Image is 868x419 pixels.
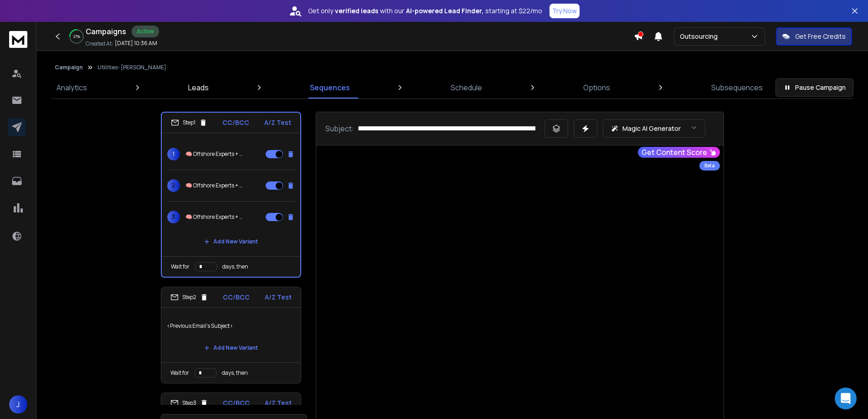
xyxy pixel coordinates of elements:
[223,293,250,302] p: CC/BCC
[699,161,720,171] div: Beta
[55,64,83,71] button: Campaign
[167,148,180,160] span: 1
[335,6,378,16] strong: verified leads
[86,26,126,37] h1: Campaigns
[776,27,852,46] button: Get Free Credits
[170,293,208,301] div: Step 2
[167,179,180,192] span: 2
[222,263,248,270] p: days, then
[578,77,616,98] a: Options
[115,40,157,47] p: [DATE] 10:36 AM
[583,82,610,93] p: Options
[188,82,209,93] p: Leads
[451,82,482,93] p: Schedule
[56,82,87,93] p: Analytics
[161,112,301,278] li: Step1CC/BCCA/Z Test1🧠 Offshore Experts + Automation = Hire Offshore Experts from $6/hr!2🧠 Offshor...
[167,313,295,339] p: <Previous Email's Subject>
[197,339,265,357] button: Add New Variant
[73,34,80,39] p: 27 %
[325,123,354,134] p: Subject:
[223,398,250,408] p: CC/BCC
[308,6,542,16] p: Get only with our starting at $22/mo
[167,211,180,223] span: 3
[264,118,291,127] p: A/Z Test
[171,263,190,270] p: Wait for
[795,32,846,41] p: Get Free Credits
[706,77,768,98] a: Subsequences
[161,287,301,383] li: Step2CC/BCCA/Z Test<Previous Email's Subject>Add New VariantWait fordays, then
[622,124,681,133] p: Magic AI Generator
[51,77,92,98] a: Analytics
[98,64,166,71] p: Utilities- [PERSON_NAME]
[304,77,355,98] a: Sequences
[711,82,763,93] p: Subsequences
[132,26,159,37] div: Active
[310,82,350,93] p: Sequences
[835,388,857,409] div: Open Intercom Messenger
[222,369,248,377] p: days, then
[265,398,292,408] p: A/Z Test
[603,119,705,138] button: Magic AI Generator
[171,119,207,127] div: Step 1
[222,118,249,127] p: CC/BCC
[552,6,577,16] p: Try Now
[183,77,214,98] a: Leads
[680,32,721,41] p: Outsourcing
[185,213,244,221] p: 🧠 Offshore Experts + Automation = Hire Offshore Experts from $6/hr!
[185,182,244,189] p: 🧠 Offshore Experts + Automation = Hire Offshore Experts from $6/hr!
[445,77,488,98] a: Schedule
[170,369,189,377] p: Wait for
[265,293,292,302] p: A/Z Test
[550,4,580,18] button: Try Now
[9,395,27,414] button: J
[197,233,265,251] button: Add New Variant
[406,6,483,16] strong: AI-powered Lead Finder,
[86,40,113,47] p: Created At:
[185,150,244,158] p: 🧠 Offshore Experts + Automation = Hire Offshore Experts from $6/hr!
[638,147,720,158] button: Get Content Score
[9,31,27,48] img: logo
[776,78,853,97] button: Pause Campaign
[170,399,208,407] div: Step 3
